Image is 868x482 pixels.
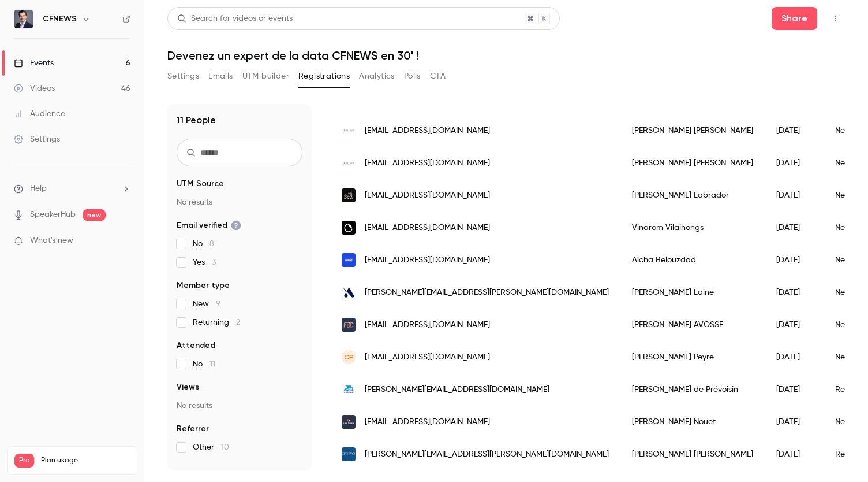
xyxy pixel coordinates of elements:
[193,358,215,370] span: No
[620,276,765,309] div: [PERSON_NAME] Laine
[765,114,824,147] div: [DATE]
[30,235,73,247] span: What's new
[41,456,130,465] span: Plan usage
[209,240,214,248] span: 8
[14,454,34,468] span: Pro
[430,67,446,86] button: CTA
[221,443,229,451] span: 10
[342,383,356,396] img: labanquepostale.fr
[193,442,229,453] span: Other
[236,318,240,327] span: 2
[298,67,350,86] button: Registrations
[342,188,356,202] img: pax.fr
[43,13,77,25] h6: CFNEWS
[177,400,302,411] p: No results
[620,309,765,341] div: [PERSON_NAME] AVOSSE
[177,280,230,291] span: Member type
[216,300,220,308] span: 9
[772,7,817,30] button: Share
[620,147,765,179] div: [PERSON_NAME] [PERSON_NAME]
[177,381,199,393] span: Views
[620,406,765,438] div: [PERSON_NAME] Nouet
[620,438,765,470] div: [PERSON_NAME] [PERSON_NAME]
[193,298,220,310] span: New
[177,220,241,231] span: Email verified
[177,178,224,190] span: UTM Source
[342,156,356,170] img: aurys.fr
[177,178,302,453] section: facet-groups
[365,222,490,234] span: [EMAIL_ADDRESS][DOMAIN_NAME]
[177,196,302,208] p: No results
[177,13,293,25] div: Search for videos or events
[242,67,289,86] button: UTM builder
[365,287,609,299] span: [PERSON_NAME][EMAIL_ADDRESS][PERSON_NAME][DOMAIN_NAME]
[344,352,354,362] span: CP
[177,423,209,435] span: Referrer
[14,108,65,120] div: Audience
[342,124,356,138] img: aurys.fr
[365,157,490,169] span: [EMAIL_ADDRESS][DOMAIN_NAME]
[620,244,765,276] div: Aicha Belouzdad
[342,415,356,429] img: factory.fr
[342,221,356,235] img: meaneo-partners.com
[359,67,395,86] button: Analytics
[14,134,60,145] div: Settings
[342,253,356,267] img: kpmg.fr
[365,254,490,266] span: [EMAIL_ADDRESS][DOMAIN_NAME]
[765,244,824,276] div: [DATE]
[342,318,356,332] img: fdc-np.com
[177,113,216,127] h1: 11 People
[365,416,490,428] span: [EMAIL_ADDRESS][DOMAIN_NAME]
[765,276,824,309] div: [DATE]
[14,83,55,94] div: Videos
[620,179,765,212] div: [PERSON_NAME] Labrador
[765,212,824,244] div: [DATE]
[365,190,490,202] span: [EMAIL_ADDRESS][DOMAIN_NAME]
[765,438,824,470] div: [DATE]
[765,373,824,406] div: [DATE]
[342,447,356,461] img: cfnews.net
[208,67,233,86] button: Emails
[765,147,824,179] div: [DATE]
[342,286,356,299] img: avolta.io
[765,341,824,373] div: [DATE]
[365,448,609,461] span: [PERSON_NAME][EMAIL_ADDRESS][PERSON_NAME][DOMAIN_NAME]
[167,49,845,62] h1: Devenez un expert de la data CFNEWS en 30' !
[765,309,824,341] div: [DATE]
[365,319,490,331] span: [EMAIL_ADDRESS][DOMAIN_NAME]
[620,341,765,373] div: [PERSON_NAME] Peyre
[365,384,549,396] span: [PERSON_NAME][EMAIL_ADDRESS][DOMAIN_NAME]
[30,183,47,195] span: Help
[620,114,765,147] div: [PERSON_NAME] [PERSON_NAME]
[212,258,216,266] span: 3
[193,317,240,328] span: Returning
[117,236,130,246] iframe: Noticeable Trigger
[177,340,215,351] span: Attended
[193,238,214,250] span: No
[193,257,216,268] span: Yes
[620,212,765,244] div: Vinarom Vilaihongs
[404,67,421,86] button: Polls
[14,10,33,28] img: CFNEWS
[765,406,824,438] div: [DATE]
[365,125,490,137] span: [EMAIL_ADDRESS][DOMAIN_NAME]
[30,209,76,221] a: SpeakerHub
[14,57,54,69] div: Events
[14,183,130,195] li: help-dropdown-opener
[365,351,490,364] span: [EMAIL_ADDRESS][DOMAIN_NAME]
[620,373,765,406] div: [PERSON_NAME] de Prévoisin
[167,67,199,86] button: Settings
[83,209,106,221] span: new
[765,179,824,212] div: [DATE]
[209,360,215,368] span: 11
